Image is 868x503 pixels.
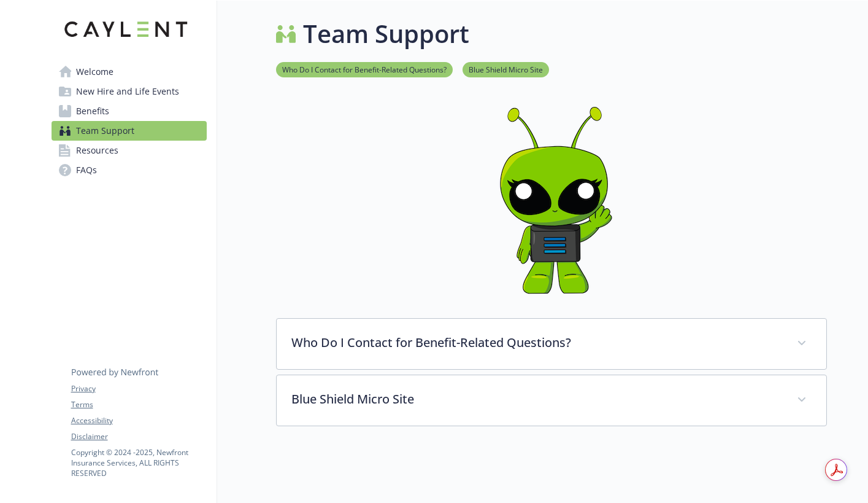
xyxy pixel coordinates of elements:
[52,141,207,160] a: Resources
[76,141,118,160] span: Resources
[277,375,826,426] div: Blue Shield Micro Site
[276,63,453,75] a: Who Do I Contact for Benefit-Related Questions?
[303,15,469,52] h1: Team Support
[71,399,206,410] a: Terms
[291,390,782,408] p: Blue Shield Micro Site
[52,82,207,101] a: New Hire and Life Events
[291,333,782,352] p: Who Do I Contact for Benefit-Related Questions?
[52,121,207,141] a: Team Support
[76,121,134,141] span: Team Support
[52,160,207,180] a: FAQs
[482,102,621,298] img: team support page banner
[76,101,109,121] span: Benefits
[76,160,97,180] span: FAQs
[71,431,206,442] a: Disclaimer
[76,82,179,101] span: New Hire and Life Events
[463,63,549,75] a: Blue Shield Micro Site
[277,319,826,369] div: Who Do I Contact for Benefit-Related Questions?
[71,447,206,478] p: Copyright © 2024 - 2025 , Newfront Insurance Services, ALL RIGHTS RESERVED
[52,101,207,121] a: Benefits
[52,62,207,82] a: Welcome
[71,383,206,394] a: Privacy
[71,415,206,426] a: Accessibility
[76,62,113,82] span: Welcome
